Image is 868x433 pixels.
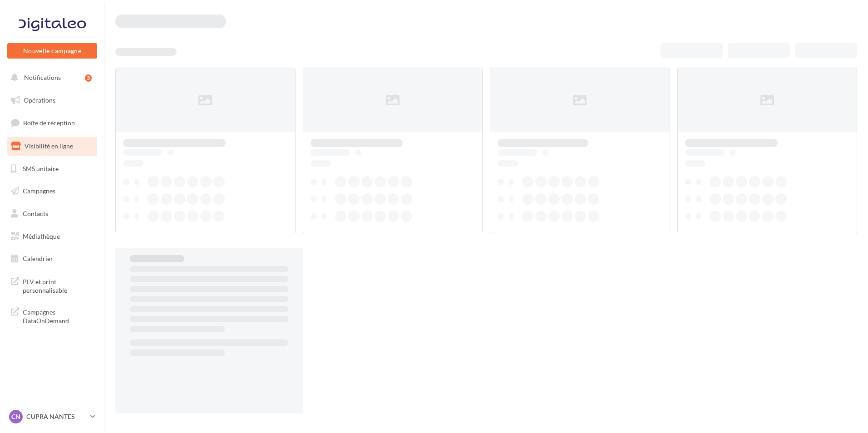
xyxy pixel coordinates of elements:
[5,182,99,201] a: Campagnes
[5,68,95,87] button: Notifications 3
[5,113,99,133] a: Boîte de réception
[26,412,87,421] p: CUPRA NANTES
[5,272,99,299] a: PLV et print personnalisable
[5,204,99,223] a: Contacts
[23,255,53,262] span: Calendrier
[24,96,55,104] span: Opérations
[7,43,97,59] button: Nouvelle campagne
[5,159,99,178] a: SMS unitaire
[5,137,99,156] a: Visibilité en ligne
[24,74,61,81] span: Notifications
[85,74,92,82] div: 3
[11,412,20,421] span: CN
[5,249,99,268] a: Calendrier
[23,164,59,172] span: SMS unitaire
[23,187,55,195] span: Campagnes
[23,276,94,295] span: PLV et print personnalisable
[23,119,75,127] span: Boîte de réception
[5,91,99,110] a: Opérations
[7,408,97,425] a: CN CUPRA NANTES
[23,232,60,240] span: Médiathèque
[25,142,73,150] span: Visibilité en ligne
[5,302,99,329] a: Campagnes DataOnDemand
[5,227,99,246] a: Médiathèque
[23,306,94,325] span: Campagnes DataOnDemand
[23,210,48,217] span: Contacts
